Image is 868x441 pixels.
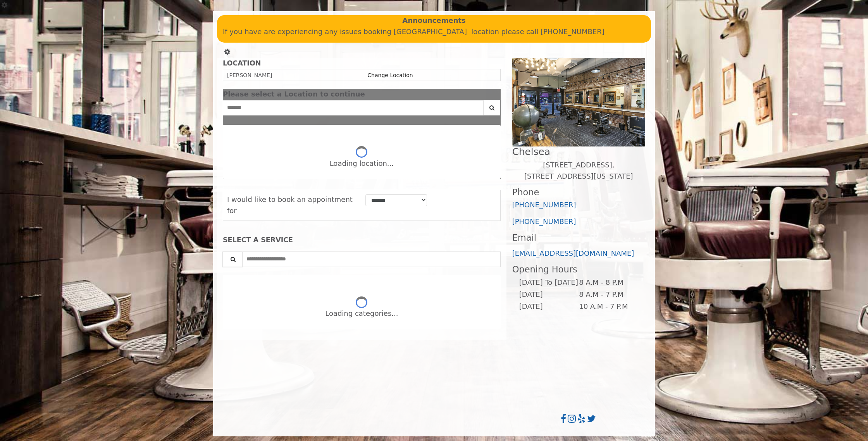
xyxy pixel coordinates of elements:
[402,15,466,26] b: Announcements
[223,59,261,67] b: LOCATION
[519,289,579,301] td: [DATE]
[223,100,484,115] input: Search Center
[227,195,353,215] span: I would like to book an appointment for
[325,308,398,319] div: Loading categories...
[223,26,645,38] p: If you have are experiencing any issues booking [GEOGRAPHIC_DATA] location please call [PHONE_NUM...
[512,217,576,226] a: [PHONE_NUMBER]
[579,277,639,289] td: 8 A.M - 8 P.M
[512,249,634,257] a: [EMAIL_ADDRESS][DOMAIN_NAME]
[223,100,501,119] div: Center Select
[519,301,579,313] td: [DATE]
[512,265,645,274] h3: Opening Hours
[579,289,639,301] td: 8 A.M - 7 P.M
[489,92,501,97] button: close dialog
[330,158,394,169] div: Loading location...
[512,233,645,243] h3: Email
[487,105,496,110] i: Search button
[227,72,272,78] span: [PERSON_NAME]
[512,160,645,182] p: [STREET_ADDRESS],[STREET_ADDRESS][US_STATE]
[512,146,645,157] h2: Chelsea
[223,236,501,244] div: SELECT A SERVICE
[512,188,645,197] h3: Phone
[223,90,365,98] span: Please select a Location to continue
[519,277,579,289] td: [DATE] To [DATE]
[222,252,243,267] button: Service Search
[512,201,576,209] a: [PHONE_NUMBER]
[367,72,413,78] a: Change Location
[579,301,639,313] td: 10 A.M - 7 P.M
